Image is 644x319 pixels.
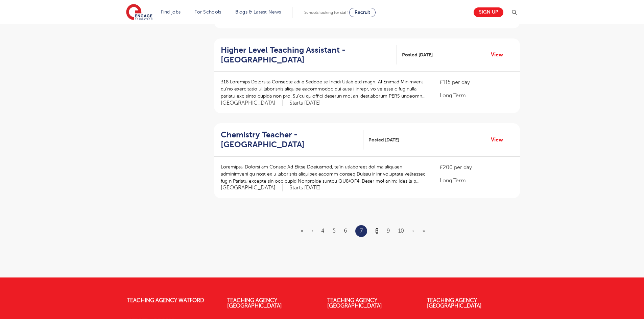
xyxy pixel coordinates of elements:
span: Schools looking for staff [304,10,348,15]
p: Starts [DATE] [289,100,321,107]
a: Chemistry Teacher - [GEOGRAPHIC_DATA] [221,130,363,150]
a: Recruit [349,8,376,17]
p: £200 per day [440,163,513,171]
a: Previous [311,228,313,234]
a: Teaching Agency [GEOGRAPHIC_DATA] [427,297,482,309]
a: Next [412,228,414,234]
a: Teaching Agency Watford [127,297,204,303]
p: Loremipsu Dolorsi am Consec Ad Elitse Doeiusmod, te’in utlaboreet dol ma aliquaen adminimveni qu ... [221,163,427,185]
a: View [491,135,508,144]
p: 318 Loremips Dolorsita Consecte adi e Seddoe te Incidi Utlab etd magn: Al Enimad Minimveni, qu’no... [221,78,427,100]
span: [GEOGRAPHIC_DATA] [221,100,283,107]
span: Recruit [355,10,370,15]
a: Teaching Agency [GEOGRAPHIC_DATA] [227,297,282,309]
a: For Schools [194,9,221,15]
p: £115 per day [440,78,513,86]
span: Posted [DATE] [402,51,433,58]
a: 7 [360,227,363,235]
a: Blogs & Latest News [235,9,281,15]
a: 4 [321,228,325,234]
a: 10 [398,228,404,234]
span: [GEOGRAPHIC_DATA] [221,184,283,191]
p: Long Term [440,91,513,100]
p: Long Term [440,177,513,185]
a: First [301,228,303,234]
a: Teaching Agency [GEOGRAPHIC_DATA] [327,297,382,309]
a: Sign up [474,7,503,17]
a: Last [422,228,425,234]
p: Starts [DATE] [289,184,321,191]
a: View [491,50,508,59]
a: 5 [333,228,336,234]
a: 9 [387,228,390,234]
a: Find jobs [161,9,181,15]
a: 6 [344,228,347,234]
h2: Higher Level Teaching Assistant - [GEOGRAPHIC_DATA] [221,45,392,65]
a: 8 [375,228,379,234]
span: Posted [DATE] [368,136,399,143]
h2: Chemistry Teacher - [GEOGRAPHIC_DATA] [221,130,358,150]
img: Engage Education [126,4,152,21]
a: Higher Level Teaching Assistant - [GEOGRAPHIC_DATA] [221,45,397,65]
